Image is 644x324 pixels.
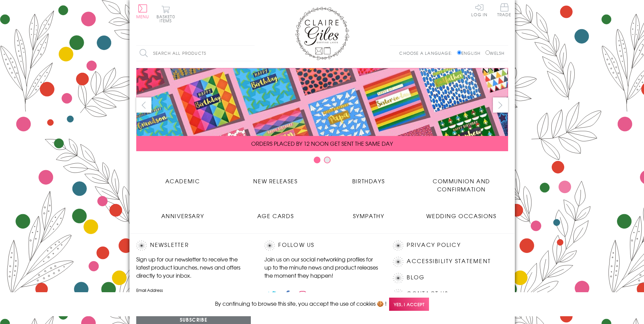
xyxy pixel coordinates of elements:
span: Yes, I accept [389,298,429,311]
h2: Newsletter [136,240,251,251]
p: Choose a language: [399,50,456,56]
p: Join us on our social networking profiles for up to the minute news and product releases the mome... [264,255,379,279]
button: Carousel Page 1 (Current Slide) [314,157,320,163]
span: Age Cards [257,212,294,220]
a: Trade [497,3,511,18]
a: Contact Us [407,289,448,298]
button: Menu [136,4,149,19]
img: Claire Giles Greetings Cards [295,7,349,60]
span: 0 items [160,14,175,24]
a: Anniversary [136,207,229,220]
a: Accessibility Statement [407,257,491,266]
a: Log In [471,3,487,17]
label: Email Address [136,287,251,293]
span: Academic [165,177,200,185]
span: ORDERS PLACED BY 12 NOON GET SENT THE SAME DAY [251,139,393,147]
input: Search [248,46,255,61]
a: Communion and Confirmation [415,172,508,193]
a: Academic [136,172,229,185]
a: Wedding Occasions [415,207,508,220]
a: New Releases [229,172,322,185]
input: Welsh [485,50,490,55]
span: New Releases [253,177,297,185]
a: Sympathy [322,207,415,220]
span: Trade [497,3,511,17]
a: Birthdays [322,172,415,185]
span: Anniversary [161,212,204,220]
button: prev [136,97,151,113]
span: Menu [136,14,149,20]
a: Blog [407,273,425,282]
input: Search all products [136,46,255,61]
span: Sympathy [353,212,384,220]
div: Carousel Pagination [136,156,508,167]
span: Communion and Confirmation [433,177,490,193]
a: Privacy Policy [407,240,460,250]
button: Basket0 items [157,5,175,23]
span: Wedding Occasions [426,212,496,220]
span: Birthdays [352,177,385,185]
h2: Follow Us [264,240,379,251]
input: English [457,50,461,55]
button: next [493,97,508,113]
button: Carousel Page 2 [324,157,331,163]
label: English [457,50,484,56]
label: Welsh [485,50,505,56]
a: Age Cards [229,207,322,220]
p: Sign up for our newsletter to receive the latest product launches, news and offers directly to yo... [136,255,251,279]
